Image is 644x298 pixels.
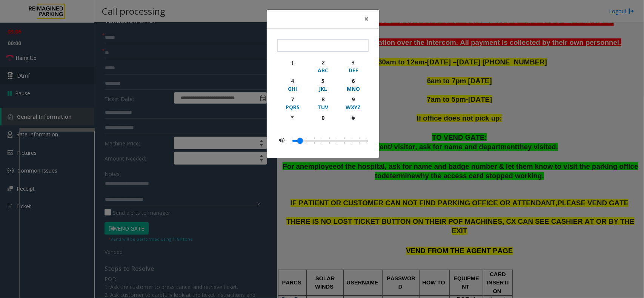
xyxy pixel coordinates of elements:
div: 1 [282,59,303,67]
li: 0.2 [318,136,326,145]
li: 0.35 [341,136,349,145]
li: 0.45 [356,136,364,145]
div: 8 [312,95,333,103]
div: DEF [343,66,364,74]
button: 2ABC [307,57,338,75]
div: TUV [312,103,333,111]
li: 0.25 [326,136,334,145]
li: 0.1 [303,136,311,145]
li: 0.4 [349,136,356,145]
button: 1 [277,57,308,75]
div: # [343,114,364,122]
button: 8TUV [307,94,338,112]
button: 4GHI [277,75,308,94]
div: MNO [343,85,364,93]
button: 0 [307,112,338,130]
li: 0.3 [334,136,341,145]
button: 9WXYZ [338,94,369,112]
button: 3DEF [338,57,369,75]
button: 6MNO [338,75,369,94]
button: # [338,112,369,130]
li: 0.15 [311,136,318,145]
div: 4 [282,77,303,85]
div: 3 [343,58,364,66]
div: 0 [312,114,333,122]
div: PQRS [282,103,303,111]
div: 2 [312,58,333,66]
div: WXYZ [343,103,364,111]
div: 9 [343,95,364,103]
div: GHI [282,85,303,93]
div: 5 [312,77,333,85]
li: 0.5 [364,136,367,145]
div: 6 [343,77,364,85]
button: 7PQRS [277,94,308,112]
li: 0.05 [296,136,303,145]
button: Close [359,10,374,28]
div: ABC [312,66,333,74]
div: 7 [282,95,303,103]
a: Drag [297,138,303,144]
span: × [364,14,369,24]
button: 5JKL [307,75,338,94]
div: JKL [312,85,333,93]
li: 0 [292,136,296,145]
